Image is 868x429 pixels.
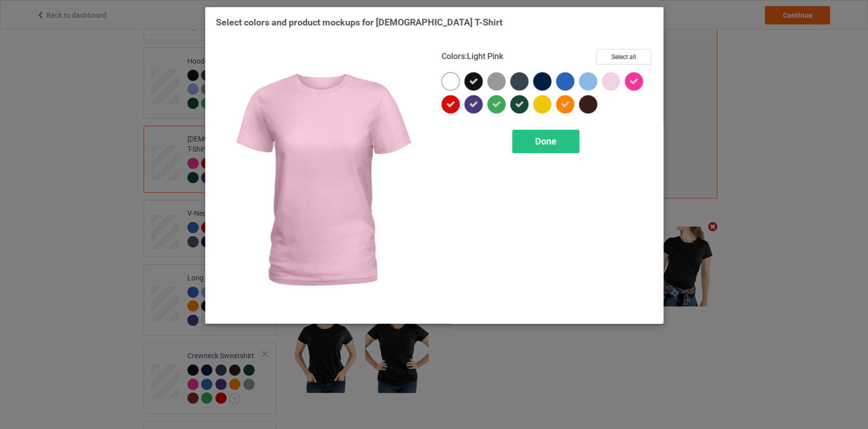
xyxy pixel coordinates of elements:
[216,49,427,313] img: regular.jpg
[441,51,503,62] h4: :
[596,49,651,65] button: Select all
[535,136,556,147] span: Done
[441,51,465,61] span: Colors
[216,17,502,27] span: Select colors and product mockups for [DEMOGRAPHIC_DATA] T-Shirt
[467,51,503,61] span: Light Pink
